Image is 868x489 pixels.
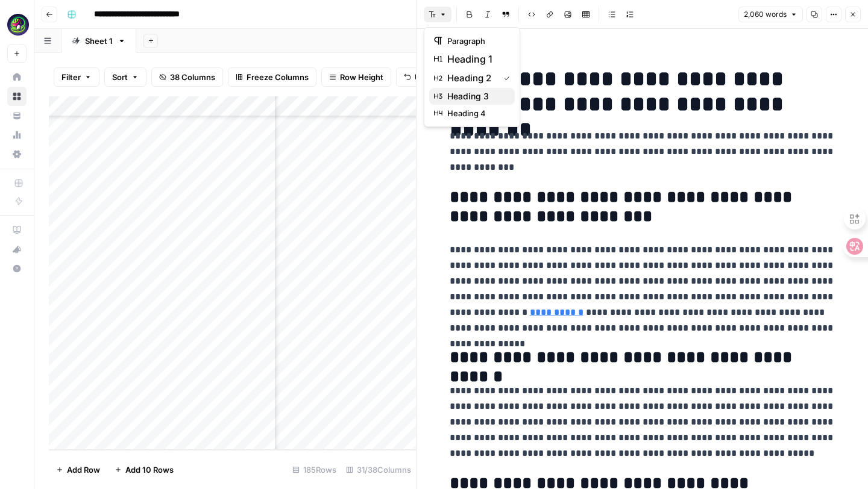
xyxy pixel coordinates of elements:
button: Undo [396,67,443,87]
button: Sort [104,67,146,87]
div: Sheet 1 [85,35,113,47]
button: Add Row [49,460,107,479]
span: heading 3 [447,90,505,102]
button: Freeze Columns [228,67,316,87]
span: 38 Columns [170,71,215,83]
span: heading 1 [447,52,505,66]
div: 31/38 Columns [341,460,416,479]
span: Sort [112,71,128,83]
button: Row Height [321,67,391,87]
button: Workspace: Meshy [7,10,27,40]
a: Home [7,67,27,87]
div: 185 Rows [288,460,341,479]
button: Filter [54,67,99,87]
span: Add Row [67,464,100,476]
a: AirOps Academy [7,220,27,240]
div: What's new? [8,240,26,258]
img: Meshy Logo [7,14,29,36]
button: Add 10 Rows [107,460,181,479]
span: heading 2 [447,71,494,86]
button: Help + Support [7,259,27,278]
button: 2,060 words [738,7,803,22]
button: 38 Columns [151,67,223,87]
a: Usage [7,125,27,145]
span: Filter [61,71,81,83]
span: heading 4 [447,107,505,119]
span: 2,060 words [744,9,787,20]
a: Browse [7,87,27,106]
a: Sheet 1 [61,29,136,53]
button: What's new? [7,240,27,259]
a: Your Data [7,106,27,125]
span: Freeze Columns [247,71,309,83]
span: paragraph [447,35,505,47]
span: Add 10 Rows [125,464,174,476]
a: Settings [7,145,27,164]
span: Row Height [340,71,383,83]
